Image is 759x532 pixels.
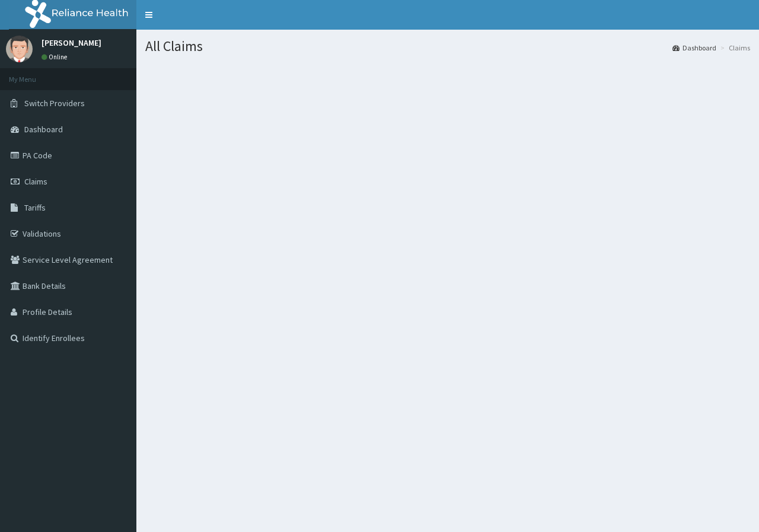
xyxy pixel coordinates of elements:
h1: All Claims [145,39,750,54]
span: Switch Providers [24,98,85,109]
span: Tariffs [24,202,46,213]
span: Dashboard [24,124,63,135]
img: User Image [6,36,33,62]
span: Claims [24,176,47,187]
p: [PERSON_NAME] [42,39,101,47]
a: Dashboard [672,43,716,53]
li: Claims [717,43,750,53]
a: Online [42,53,70,61]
